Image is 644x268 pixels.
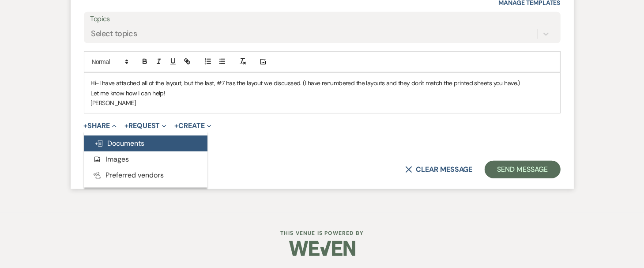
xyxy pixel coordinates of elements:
span: Images [93,155,129,164]
img: Weven Logo [289,233,355,264]
span: Documents [94,139,145,148]
span: + [84,122,88,129]
button: Send Message [485,161,560,178]
button: Images [84,151,207,167]
button: Preferred vendors [84,167,207,183]
button: Request [124,122,166,129]
span: + [174,122,178,129]
p: [PERSON_NAME] [91,98,554,108]
p: Hi-I have attached all of the layout, but the last, #7 has the layout we discussed. (I have renum... [91,78,554,88]
div: Select topics [91,28,137,40]
label: Topics [90,13,554,26]
button: Clear message [405,166,472,173]
span: + [124,122,128,129]
button: Documents [84,136,207,151]
button: Share [84,122,117,129]
p: Let me know how I can help! [91,88,554,98]
button: Create [174,122,211,129]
